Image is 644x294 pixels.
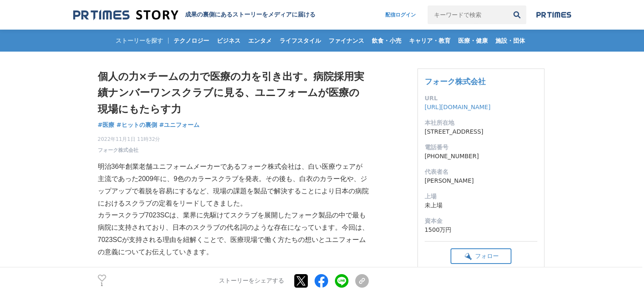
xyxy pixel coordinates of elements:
a: 飲食・小売 [368,30,405,52]
a: [URL][DOMAIN_NAME] [425,104,491,110]
dt: 上場 [425,192,537,201]
img: prtimes [536,11,571,18]
a: #医療 [98,121,115,129]
p: カラースクラブ7023SCは、業界に先駆けてスクラブを展開したフォーク製品の中で最も病院に支持されており、日本のスクラブの代名詞のような存在になっています。今回は、7023SCが支持される理由を... [98,209,369,258]
h1: 個人の力×チームの力で医療の力を引き出す。病院採用実績ナンバーワンスクラブに見る、ユニフォームが医療の現場にもたらす力 [98,69,369,117]
span: キャリア・教育 [406,37,454,44]
a: #ユニフォーム [159,121,200,129]
a: フォーク株式会社 [98,146,138,154]
a: キャリア・教育 [406,30,454,52]
a: ビジネス [213,30,244,52]
a: エンタメ [245,30,275,52]
a: 医療・健康 [455,30,491,52]
p: 1 [98,283,106,287]
input: キーワードで検索 [428,5,508,24]
span: 2022年11月1日 11時32分 [98,135,160,143]
dt: 代表者名 [425,168,537,176]
span: 飲食・小売 [368,37,405,44]
button: 検索 [508,5,526,24]
p: 明治36年創業老舗ユニフォームメーカーであるフォーク株式会社は、白い医療ウェアが主流であった2009年に、9色のカラースクラブを発表。その後も、白衣のカラー化や、ジップアップで着脱を容易にするな... [98,161,369,209]
span: #医療 [98,121,115,129]
a: ファイナンス [325,30,368,52]
img: 成果の裏側にあるストーリーをメディアに届ける [73,9,178,21]
span: #ユニフォーム [159,121,200,129]
span: エンタメ [245,37,275,44]
span: ビジネス [213,37,244,44]
h2: 成果の裏側にあるストーリーをメディアに届ける [185,11,315,19]
dt: 電話番号 [425,143,537,152]
span: 医療・健康 [455,37,491,44]
dd: [STREET_ADDRESS] [425,127,537,136]
dd: 未上場 [425,201,537,210]
dt: URL [425,94,537,103]
dd: 1500万円 [425,225,537,234]
span: ファイナンス [325,37,368,44]
span: テクノロジー [170,37,213,44]
dt: 資本金 [425,217,537,225]
p: ストーリーをシェアする [219,277,284,285]
dd: [PERSON_NAME] [425,176,537,185]
button: フォロー [451,248,511,264]
span: 施設・団体 [492,37,528,44]
span: #ヒットの裏側 [116,121,157,129]
dd: [PHONE_NUMBER] [425,152,537,161]
a: 成果の裏側にあるストーリーをメディアに届ける 成果の裏側にあるストーリーをメディアに届ける [73,9,315,21]
a: #ヒットの裏側 [116,121,157,129]
a: 配信ログイン [377,5,424,24]
a: ライフスタイル [276,30,324,52]
a: フォーク株式会社 [425,77,486,86]
a: テクノロジー [170,30,213,52]
span: ライフスタイル [276,37,324,44]
a: 施設・団体 [492,30,528,52]
dt: 本社所在地 [425,118,537,127]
